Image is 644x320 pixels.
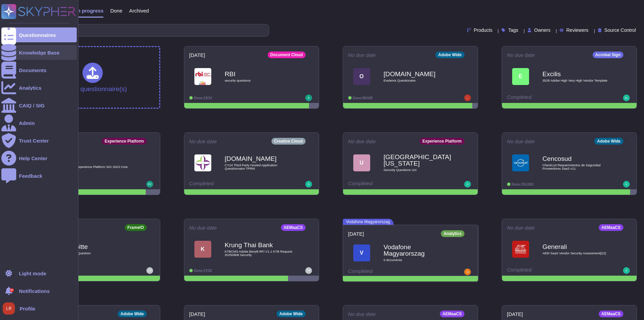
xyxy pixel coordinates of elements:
[534,28,550,33] span: Owners
[353,96,373,100] span: Done: 96/100
[348,231,364,236] span: [DATE]
[19,68,47,73] div: Documents
[194,68,211,85] img: Logo
[384,154,451,167] b: [GEOGRAPHIC_DATA][US_STATE]
[66,165,134,169] span: Adobe Experience Platform SIG 2023 Core
[593,51,623,58] div: Acrobat Sign
[3,302,15,315] img: user
[277,311,305,317] div: Adobe Wide
[19,85,42,90] div: Analytics
[305,94,312,101] img: user
[464,94,471,101] img: user
[1,115,77,130] a: Admin
[1,27,77,42] a: Questionnaires
[305,267,312,274] img: user
[435,51,464,58] div: Adobe Wide
[146,181,153,188] img: user
[348,139,376,144] span: No due date
[543,155,610,162] b: Cencosud
[194,241,211,258] div: K
[118,311,146,317] div: Adobe Wide
[348,312,376,317] span: No due date
[225,164,292,170] span: CY24 Third Party Hosted Application Questionnaire TPRM
[19,173,42,178] div: Feedback
[225,250,292,256] span: KTBCMS Adobe Beryl8 RFI V1.1 KTB Request 20250808 Security
[19,138,49,143] div: Trust Center
[353,244,370,261] div: V
[384,244,451,257] b: Vodafone Magyarorszag
[507,312,523,317] span: [DATE]
[125,224,147,231] div: FrameIO
[129,8,149,13] span: Archived
[353,68,370,85] div: O
[1,63,77,78] a: Documents
[225,79,292,82] span: security questions
[1,98,77,113] a: CAIQ / SIG
[1,133,77,148] a: Trust Center
[566,28,588,33] span: Reviewers
[1,45,77,60] a: Knowledge Base
[543,252,610,255] span: AEM SaaS Vendor Security Assessment[22]
[225,71,292,77] b: RBI
[543,79,610,82] span: 3528 Adobe High Very High Vendor Template
[474,28,492,33] span: Products
[507,139,535,144] span: No due date
[512,154,529,171] img: Logo
[507,94,590,101] div: Completed
[19,121,35,126] div: Admin
[189,139,217,144] span: No due date
[225,155,292,162] b: [DOMAIN_NAME]
[384,79,451,82] span: Exeleixis Questionaire
[76,8,103,13] span: In progress
[441,230,464,237] div: Analytics
[281,224,306,231] div: AEMaaCS
[343,219,393,225] span: Vodafone Magyarorszag
[146,267,153,274] img: user
[225,242,292,248] b: Krung Thai Bank
[512,183,534,186] span: Done: 251/263
[1,168,77,183] a: Feedback
[189,181,272,188] div: Completed
[512,68,529,85] div: E
[19,50,59,55] div: Knowledge Base
[599,224,623,231] div: AEMaaCS
[19,33,56,38] div: Questionnaires
[507,52,535,58] span: No due date
[384,168,451,172] span: Security Questions Uni
[189,52,205,58] span: [DATE]
[189,225,217,230] span: No due date
[543,71,610,77] b: Excilis
[110,8,122,13] span: Done
[305,181,312,188] img: user
[20,306,35,311] span: Profile
[512,241,529,258] img: Logo
[194,154,211,171] img: Logo
[189,312,205,317] span: [DATE]
[384,258,451,262] span: 6 document s
[66,252,134,255] span: Deloitte Question
[353,154,370,171] div: U
[27,24,269,36] input: Search by keywords
[19,103,45,108] div: CAIQ / SIG
[348,52,376,58] span: No due date
[66,157,134,164] b: n/a
[440,311,464,317] div: AEMaaCS
[348,181,431,188] div: Completed
[623,94,630,101] img: user
[19,156,47,161] div: Help Center
[599,311,623,317] div: AEMaaCS
[19,289,50,294] span: Notifications
[594,138,623,145] div: Adobe Wide
[464,269,471,275] img: user
[623,181,630,188] img: user
[543,243,610,250] b: Generali
[543,164,610,170] span: CheckList Requerimientos de Seguridad Proveedores SaaS v11
[604,28,636,33] span: Source Control
[1,151,77,166] a: Help Center
[268,51,306,58] div: Document Cloud
[507,225,535,230] span: No due date
[194,269,212,273] span: Done: 17/22
[348,268,373,274] span: Completed
[420,138,464,145] div: Experience Platform
[508,28,518,33] span: Tags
